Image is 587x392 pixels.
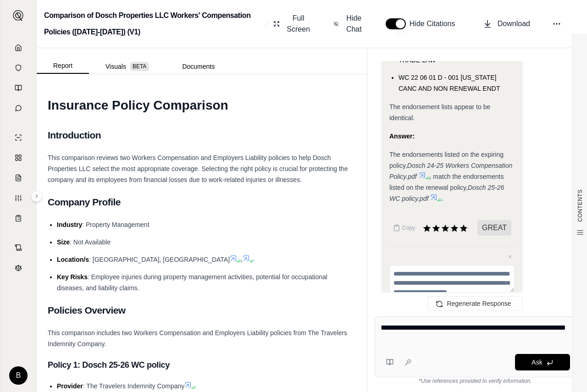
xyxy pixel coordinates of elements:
[389,133,415,140] strong: Answer:
[6,39,31,57] a: Home
[130,62,149,71] span: BETA
[344,13,364,35] span: Hide Chat
[532,359,542,366] span: Ask
[389,162,512,180] em: Dosch 24-25 Workers Compensation Policy.pdf
[6,259,31,277] a: Legal Search Engine
[402,224,415,232] span: Copy
[241,256,243,263] span: ,
[479,15,534,33] button: Download
[399,34,500,64] span: WC 22 03 01 00 - 001 MN COMPLIANCE WITH APPLICABLE TRADE LAW
[166,59,231,74] button: Documents
[89,256,230,263] span: : [GEOGRAPHIC_DATA], [GEOGRAPHIC_DATA]
[6,79,31,97] a: Prompt Library
[57,273,88,281] span: Key Risks
[389,184,504,202] em: Dosch 25-26 WC policy.pdf
[48,154,348,183] span: This comparison reviews two Workers Compensation and Employers Liability policies to help Dosch P...
[447,300,511,307] span: Regenerate Response
[410,18,461,29] span: Hide Citations
[48,93,356,118] h1: Insurance Policy Comparison
[57,382,83,390] span: Provider
[48,193,356,212] h2: Company Profile
[6,169,31,187] a: Claim Coverage
[48,357,356,373] h3: Policy 1: Dosch 25-26 WC policy
[83,382,185,390] span: : The Travelers Indemnity Company
[44,7,261,40] h2: Comparison of Dosch Properties LLC Workers' Compensation Policies ([DATE]-[DATE]) (V1)
[6,149,31,167] a: Policy Comparisons
[70,238,111,246] span: : Not Available
[48,301,356,320] h2: Policies Overview
[285,13,311,35] span: Full Screen
[330,9,367,39] button: Hide Chat
[82,221,149,228] span: : Property Management
[57,273,327,292] span: : Employee injuries during property management activities, potential for occupational diseases, a...
[389,173,504,191] span: , match the endorsements listed on the renewal policy,
[6,59,31,77] a: Documents Vault
[477,220,511,236] span: GREAT
[6,209,31,227] a: Coverage Table
[389,219,419,237] button: Copy
[9,6,28,25] button: Expand sidebar
[6,128,31,147] a: Single Policy
[37,58,89,74] button: Report
[6,238,31,257] a: Contract Analysis
[375,377,576,385] div: *Use references provided to verify information.
[389,151,504,169] span: The endorsements listed on the expiring policy,
[498,18,530,29] span: Download
[57,238,70,246] span: Size
[576,189,584,222] span: CONTENTS
[428,296,522,311] button: Regenerate Response
[48,329,347,348] span: This comparison includes two Workers Compensation and Employers Liability policies from The Trave...
[48,126,356,145] h2: Introduction
[515,354,570,370] button: Ask
[399,74,500,92] span: WC 22 06 01 D - 001 [US_STATE] CANC AND NON RENEWAL ENDT
[441,195,443,202] span: .
[6,189,31,207] a: Custom Report
[57,221,82,228] span: Industry
[89,59,166,74] button: Visuals
[389,103,490,121] span: The endorsement lists appear to be identical.
[13,10,24,21] img: Expand sidebar
[31,191,42,202] button: Expand sidebar
[57,256,89,263] span: Location/s
[9,366,28,385] div: B
[270,9,315,39] button: Full Screen
[6,99,31,117] a: Chat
